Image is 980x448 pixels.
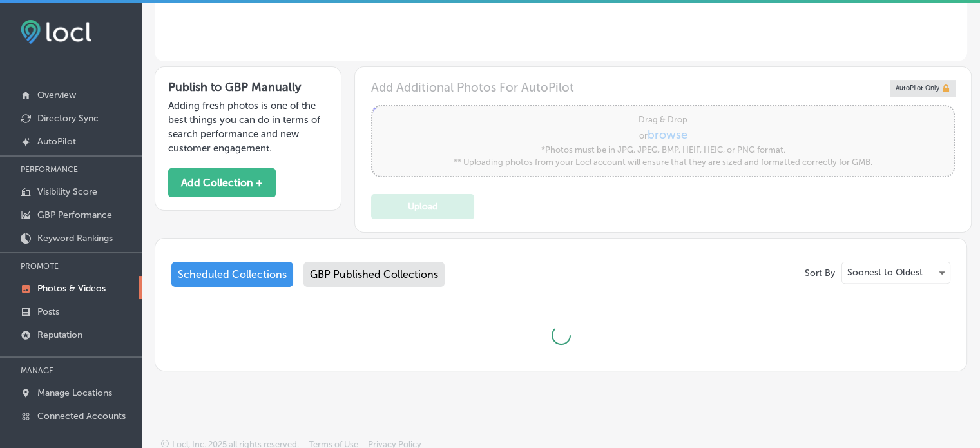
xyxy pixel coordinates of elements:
p: Visibility Score [37,186,97,197]
p: Adding fresh photos is one of the best things you can do in terms of search performance and new c... [168,99,328,155]
p: Photos & Videos [37,283,106,294]
p: GBP Performance [37,209,112,220]
p: Sort By [805,268,835,278]
div: Soonest to Oldest [842,262,950,283]
p: Overview [37,90,76,101]
p: Reputation [37,329,82,340]
p: Soonest to Oldest [847,266,923,278]
p: AutoPilot [37,136,76,147]
p: Manage Locations [37,387,112,398]
img: fda3e92497d09a02dc62c9cd864e3231.png [21,20,91,44]
button: Add Collection + [168,168,276,197]
p: Connected Accounts [37,411,126,422]
div: GBP Published Collections [303,262,445,287]
div: Scheduled Collections [171,262,293,287]
p: Directory Sync [37,113,99,124]
p: Keyword Rankings [37,233,113,244]
h3: Publish to GBP Manually [168,80,328,94]
p: Posts [37,306,59,317]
